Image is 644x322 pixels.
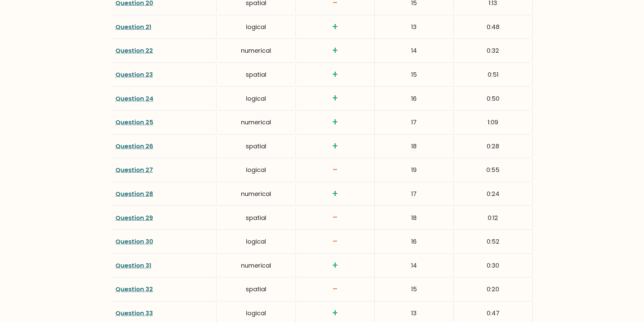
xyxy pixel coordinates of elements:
[375,231,453,252] div: 16
[115,118,153,126] a: Question 25
[217,64,295,85] div: spatial
[300,212,370,223] h3: -
[217,88,295,109] div: logical
[375,40,453,61] div: 14
[454,112,533,133] div: 1:09
[115,70,153,79] a: Question 23
[375,278,453,300] div: 15
[300,93,370,104] h3: +
[375,135,453,157] div: 18
[454,16,533,38] div: 0:48
[217,135,295,157] div: spatial
[375,183,453,204] div: 17
[300,307,370,319] h3: +
[375,159,453,180] div: 19
[454,40,533,61] div: 0:32
[115,285,153,293] a: Question 32
[375,64,453,85] div: 15
[375,255,453,276] div: 14
[300,141,370,152] h3: +
[454,88,533,109] div: 0:50
[300,164,370,176] h3: -
[300,21,370,33] h3: +
[454,278,533,300] div: 0:20
[217,207,295,228] div: spatial
[300,45,370,56] h3: +
[454,231,533,252] div: 0:52
[217,159,295,180] div: logical
[217,40,295,61] div: numerical
[217,255,295,276] div: numerical
[115,23,151,31] a: Question 21
[300,283,370,295] h3: -
[375,88,453,109] div: 16
[375,207,453,228] div: 18
[375,112,453,133] div: 17
[217,112,295,133] div: numerical
[115,237,153,246] a: Question 30
[115,166,153,174] a: Question 27
[300,188,370,200] h3: +
[300,69,370,80] h3: +
[375,16,453,38] div: 13
[115,46,153,55] a: Question 22
[115,142,153,150] a: Question 26
[300,236,370,247] h3: -
[115,261,151,270] a: Question 31
[454,255,533,276] div: 0:30
[454,159,533,180] div: 0:55
[115,94,153,103] a: Question 24
[217,183,295,204] div: numerical
[454,64,533,85] div: 0:51
[115,309,153,317] a: Question 33
[217,231,295,252] div: logical
[217,16,295,38] div: logical
[300,117,370,128] h3: +
[217,278,295,300] div: spatial
[300,260,370,271] h3: +
[454,183,533,204] div: 0:24
[454,207,533,228] div: 0:12
[115,214,153,222] a: Question 29
[454,135,533,157] div: 0:28
[115,190,153,198] a: Question 28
